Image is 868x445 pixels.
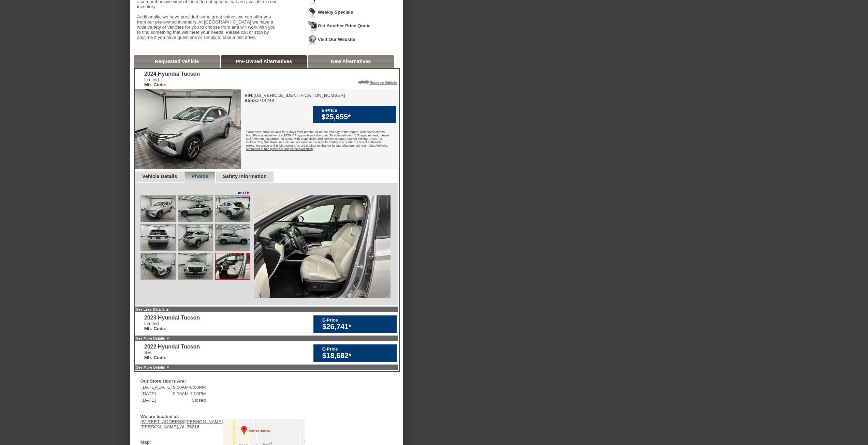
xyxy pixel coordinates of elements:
a: New Alternatives [331,59,371,64]
td: 9:00AM-7:00PM [173,391,206,397]
a: Visit Our Website [318,37,355,42]
div: *Your price quote is valid for 1 days from receipt, or on the last day of the month, whichever co... [241,125,398,158]
div: 2024 Hyundai Tucson [144,71,200,77]
a: Reserve Vehicle [370,80,397,85]
img: Image.aspx [254,195,391,298]
div: 2022 Hyundai Tucson [144,344,200,350]
b: Mfr. Code: [144,355,166,360]
b: Mfr. Code: [144,82,166,87]
img: Icon_GetQuote.png [308,21,317,34]
div: [US_VEHICLE_IDENTIFICATION_NUMBER] P14248 [245,93,345,103]
td: 9:00AM-8:00PM [173,384,206,390]
a: Requested Vehicle [155,59,199,64]
img: Image.aspx [141,196,175,222]
div: Map: [141,440,151,445]
img: Image.aspx [216,225,250,250]
img: Icon_ReserveVehicleCar.png [358,80,369,84]
div: $25,655* [322,113,393,121]
img: Image.aspx [178,225,212,250]
a: See Less Details ▲ [136,307,170,311]
img: Image.aspx [141,253,175,279]
u: Vehicles contained in this quote are subject to availability [246,144,388,151]
a: [STREET_ADDRESS][PERSON_NAME][PERSON_NAME], AL 35216 [141,419,223,429]
div: SEL [144,350,200,360]
a: Vehicle Details [142,174,177,179]
div: E-Price [322,317,393,323]
img: Image.aspx [141,225,175,250]
b: VIN: [245,93,254,98]
div: E-Price [322,108,393,113]
img: Image.aspx [216,253,250,279]
img: Icon_VisitWebsite.png [308,35,317,47]
td: Closed [173,397,206,403]
a: next► [238,190,251,195]
a: Photos [191,174,208,179]
div: Limited [144,321,200,331]
img: 2024 Hyundai Tucson [135,89,241,169]
img: Image.aspx [178,196,212,222]
div: Limited [144,77,200,87]
a: Safety Information [223,174,267,179]
b: Stock: [245,98,259,103]
a: Get Another Price Quote [318,23,371,28]
a: See More Details ▼ [136,365,170,369]
div: Our Store Hours Are: [141,379,301,384]
span: ► [246,190,251,195]
img: Image.aspx [178,253,212,279]
a: Pre-Owned Alternatives [236,59,292,64]
b: Mfr. Code: [144,326,166,331]
div: E-Price [322,346,393,352]
a: See More Details ▼ [136,336,170,340]
td: [DATE]-[DATE] [141,384,172,390]
td: [DATE] [141,397,172,403]
td: [DATE] [141,391,172,397]
div: $26,741* [322,323,393,331]
div: $18,682* [322,352,393,360]
img: Image.aspx [216,196,250,222]
div: 2023 Hyundai Tucson [144,315,200,321]
div: We are located at: [141,414,301,419]
a: Weekly Specials [318,10,353,15]
img: Icon_WeeklySpecials.png [308,8,317,20]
